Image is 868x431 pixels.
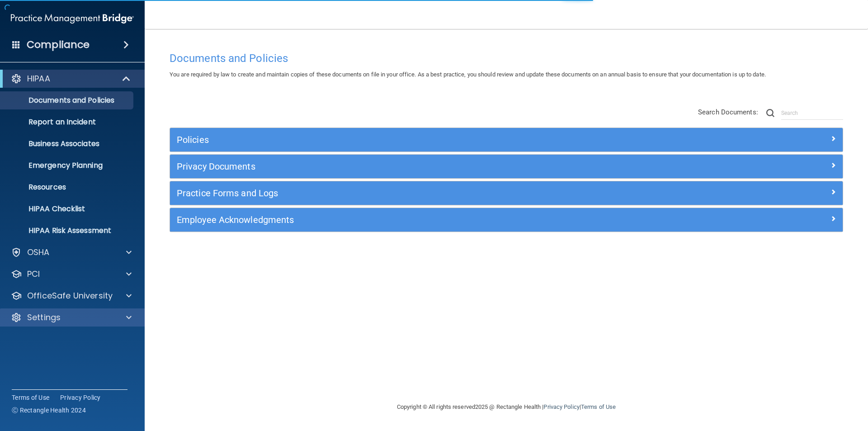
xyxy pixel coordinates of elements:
h4: Compliance [27,38,90,51]
a: OSHA [11,247,132,258]
a: Terms of Use [12,393,49,402]
p: Resources [6,183,129,192]
a: PCI [11,269,132,279]
p: HIPAA [27,73,50,84]
h5: Privacy Documents [177,161,668,171]
div: Copyright © All rights reserved 2025 @ Rectangle Health | | [341,393,671,422]
a: Employee Acknowledgments [177,213,836,227]
iframe: Drift Widget Chat Controller [712,367,857,403]
p: Business Associates [6,139,129,148]
h5: Practice Forms and Logs [177,188,668,198]
a: Privacy Documents [177,159,836,174]
h5: Employee Acknowledgments [177,215,668,225]
a: HIPAA [11,73,131,84]
p: HIPAA Checklist [6,204,129,213]
span: You are required by law to create and maintain copies of these documents on file in your office. ... [170,71,766,78]
span: Search Documents: [698,108,758,116]
input: Search [781,106,843,120]
p: OSHA [27,247,50,258]
p: Documents and Policies [6,96,129,105]
p: OfficeSafe University [27,290,113,301]
a: Privacy Policy [60,393,101,402]
p: Report an Incident [6,118,129,127]
a: Policies [177,133,836,147]
img: PMB logo [11,9,134,28]
p: HIPAA Risk Assessment [6,226,129,235]
a: OfficeSafe University [11,290,132,301]
h4: Documents and Policies [170,52,843,64]
a: Terms of Use [581,403,616,410]
a: Privacy Policy [543,403,579,410]
span: Ⓒ Rectangle Health 2024 [12,406,86,415]
p: PCI [27,269,40,279]
img: ic-search.3b580494.png [766,109,774,117]
h5: Policies [177,135,668,145]
p: Emergency Planning [6,161,129,170]
p: Settings [27,312,61,323]
a: Settings [11,312,132,323]
a: Practice Forms and Logs [177,186,836,200]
